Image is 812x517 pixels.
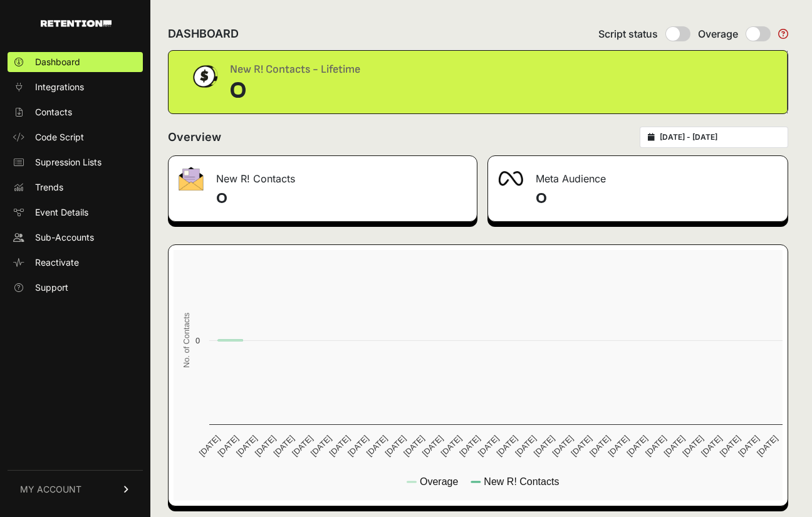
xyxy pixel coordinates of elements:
[606,434,631,458] text: [DATE]
[457,434,482,458] text: [DATE]
[699,434,724,458] text: [DATE]
[439,434,463,458] text: [DATE]
[35,231,94,244] span: Sub-Accounts
[488,156,788,194] div: Meta Audience
[35,106,72,118] span: Contacts
[216,434,240,458] text: [DATE]
[365,434,389,458] text: [DATE]
[736,434,761,458] text: [DATE]
[8,52,143,72] a: Dashboard
[8,102,143,122] a: Contacts
[680,434,705,458] text: [DATE]
[662,434,687,458] text: [DATE]
[253,434,278,458] text: [DATE]
[327,434,351,458] text: [DATE]
[698,26,738,41] span: Overage
[8,278,143,298] a: Support
[536,189,778,209] h4: 0
[179,167,204,191] img: fa-envelope-19ae18322b30453b285274b1b8af3d052b27d846a4fbe8435d1a52b978f639a2.png
[271,434,296,458] text: [DATE]
[182,313,191,368] text: No. of Contacts
[168,128,221,146] h2: Overview
[383,434,407,458] text: [DATE]
[189,61,220,92] img: dollar-coin-05c43ed7efb7bc0c12610022525b4bbbb207c7efeef5aecc26f025e68dcafac9.png
[35,181,63,194] span: Trends
[532,434,556,458] text: [DATE]
[8,152,143,172] a: Supression Lists
[35,256,79,269] span: Reactivate
[551,434,575,458] text: [DATE]
[420,476,458,487] text: Overage
[168,25,239,43] h2: DASHBOARD
[41,20,112,27] img: Retention.com
[8,253,143,273] a: Reactivate
[8,202,143,222] a: Event Details
[8,127,143,147] a: Code Script
[35,206,88,219] span: Event Details
[8,177,143,197] a: Trends
[35,56,80,68] span: Dashboard
[234,434,259,458] text: [DATE]
[35,81,84,93] span: Integrations
[8,77,143,97] a: Integrations
[420,434,445,458] text: [DATE]
[625,434,649,458] text: [DATE]
[309,434,333,458] text: [DATE]
[643,434,668,458] text: [DATE]
[588,434,612,458] text: [DATE]
[569,434,593,458] text: [DATE]
[35,281,68,294] span: Support
[598,26,658,41] span: Script status
[346,434,370,458] text: [DATE]
[35,131,84,144] span: Code Script
[290,434,315,458] text: [DATE]
[498,171,523,186] img: fa-meta-2f981b61bb99beabf952f7030308934f19ce035c18b003e963880cc3fabeebb7.png
[230,78,360,103] div: 0
[35,156,101,169] span: Supression Lists
[197,434,222,458] text: [DATE]
[476,434,501,458] text: [DATE]
[169,156,477,194] div: New R! Contacts
[230,61,360,78] div: New R! Contacts - Lifetime
[20,483,81,496] span: MY ACCOUNT
[8,470,143,508] a: MY ACCOUNT
[402,434,426,458] text: [DATE]
[484,476,559,487] text: New R! Contacts
[513,434,538,458] text: [DATE]
[216,189,467,209] h4: 0
[718,434,742,458] text: [DATE]
[495,434,519,458] text: [DATE]
[755,434,779,458] text: [DATE]
[8,227,143,248] a: Sub-Accounts
[195,336,200,345] text: 0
